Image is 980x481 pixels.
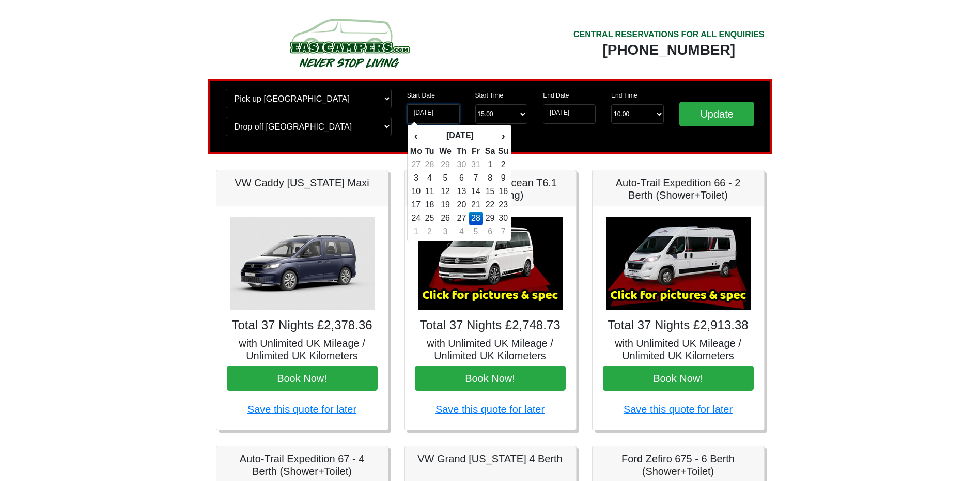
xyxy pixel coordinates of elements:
[483,171,497,185] td: 8
[603,177,754,201] h5: Auto-Trail Expedition 66 - 2 Berth (Shower+Toilet)
[423,145,437,158] th: Tu
[407,104,460,124] input: Start Date
[415,337,566,362] h5: with Unlimited UK Mileage / Unlimited UK Kilometers
[603,318,754,333] h4: Total 37 Nights £2,913.38
[423,225,437,238] td: 2
[611,91,637,100] label: End Time
[423,127,497,145] th: [DATE]
[497,198,509,212] td: 23
[227,318,378,333] h4: Total 37 Nights £2,378.36
[227,337,378,362] h5: with Unlimited UK Mileage / Unlimited UK Kilometers
[543,104,596,124] input: Return Date
[227,177,378,189] h5: VW Caddy [US_STATE] Maxi
[603,337,754,362] h5: with Unlimited UK Mileage / Unlimited UK Kilometers
[606,217,751,310] img: Auto-Trail Expedition 66 - 2 Berth (Shower+Toilet)
[454,198,469,212] td: 20
[624,404,733,415] a: Save this quote for later
[437,145,454,158] th: We
[423,185,437,198] td: 11
[497,158,509,171] td: 2
[423,158,437,171] td: 28
[573,28,765,41] div: CENTRAL RESERVATIONS FOR ALL ENQUIRIES
[227,366,378,391] button: Book Now!
[407,91,435,100] label: Start Date
[247,404,356,415] a: Save this quote for later
[410,225,423,238] td: 1
[410,185,423,198] td: 10
[437,212,454,225] td: 26
[410,158,423,171] td: 27
[437,185,454,198] td: 12
[454,171,469,185] td: 6
[410,145,423,158] th: Mo
[483,212,497,225] td: 29
[410,171,423,185] td: 3
[469,225,483,238] td: 5
[423,212,437,225] td: 25
[410,212,423,225] td: 24
[227,453,378,477] h5: Auto-Trail Expedition 67 - 4 Berth (Shower+Toilet)
[497,185,509,198] td: 16
[483,185,497,198] td: 15
[230,217,375,310] img: VW Caddy California Maxi
[679,102,755,126] input: Update
[497,212,509,225] td: 30
[469,158,483,171] td: 31
[497,127,509,145] th: ›
[603,453,754,477] h5: Ford Zefiro 675 - 6 Berth (Shower+Toilet)
[454,158,469,171] td: 30
[437,171,454,185] td: 5
[437,225,454,238] td: 3
[423,198,437,212] td: 18
[437,158,454,171] td: 29
[483,145,497,158] th: Sa
[497,225,509,238] td: 7
[469,198,483,212] td: 21
[454,185,469,198] td: 13
[410,127,423,145] th: ‹
[437,198,454,212] td: 19
[483,158,497,171] td: 1
[469,171,483,185] td: 7
[415,366,566,391] button: Book Now!
[483,198,497,212] td: 22
[475,91,504,100] label: Start Time
[410,198,423,212] td: 17
[454,145,469,158] th: Th
[469,185,483,198] td: 14
[454,225,469,238] td: 4
[543,91,569,100] label: End Date
[469,212,483,225] td: 28
[483,225,497,238] td: 6
[423,171,437,185] td: 4
[454,212,469,225] td: 27
[573,41,765,59] div: [PHONE_NUMBER]
[497,171,509,185] td: 9
[603,366,754,391] button: Book Now!
[415,453,566,465] h5: VW Grand [US_STATE] 4 Berth
[415,318,566,333] h4: Total 37 Nights £2,748.73
[418,217,563,310] img: VW California Ocean T6.1 (Auto, Awning)
[435,404,545,415] a: Save this quote for later
[497,145,509,158] th: Su
[469,145,483,158] th: Fr
[251,14,447,71] img: campers-checkout-logo.png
